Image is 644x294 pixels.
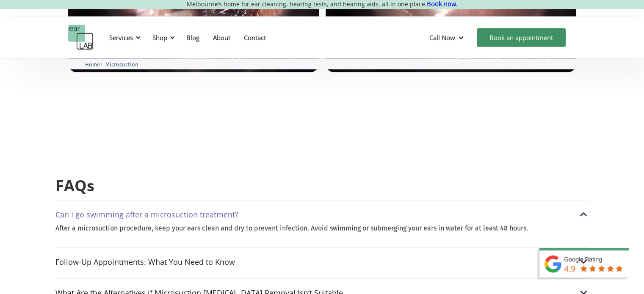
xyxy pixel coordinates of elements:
[85,61,100,68] span: Home
[152,33,167,42] div: Shop
[85,60,105,69] li: 〉
[55,176,589,196] h2: FAQs
[429,33,455,42] div: Call Now
[578,209,589,220] img: Can I go swimming after a microsuction treatment?
[237,25,273,50] a: Contact
[105,61,138,68] span: Microsuction
[206,25,237,50] a: About
[55,224,589,241] nav: Can I go swimming after a microsuction treatment?Can I go swimming after a microsuction treatment?
[68,25,94,50] a: home
[109,33,133,42] div: Services
[55,256,589,267] div: Follow-Up Appointments: What You Need to KnowFollow-Up Appointments: What You Need to Know
[55,209,589,220] div: Can I go swimming after a microsuction treatment?Can I go swimming after a microsuction treatment?
[180,25,206,50] a: Blog
[105,60,138,68] a: Microsuction
[104,25,143,50] div: Services
[55,210,238,219] div: Can I go swimming after a microsuction treatment?
[578,256,589,267] img: Follow-Up Appointments: What You Need to Know
[423,25,473,50] div: Call Now
[147,25,177,50] div: Shop
[85,60,100,68] a: Home
[477,28,566,47] a: Book an appointment
[55,258,235,266] div: Follow-Up Appointments: What You Need to Know
[55,224,589,232] p: After a microsuction procedure, keep your ears clean and dry to prevent infection. Avoid swimming...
